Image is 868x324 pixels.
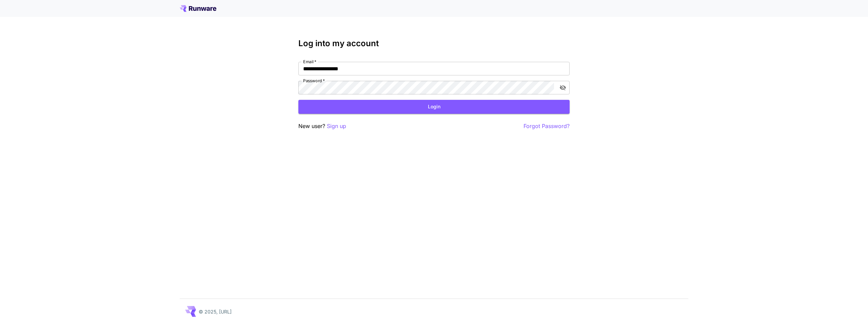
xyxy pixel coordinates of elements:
[327,122,346,130] button: Sign up
[524,122,570,130] button: Forgot Password?
[303,78,325,84] label: Password
[298,122,346,130] p: New user?
[199,308,232,315] p: © 2025, [URL]
[298,100,570,114] button: Login
[557,82,569,94] button: toggle password visibility
[303,59,316,65] label: Email
[298,39,570,48] h3: Log into my account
